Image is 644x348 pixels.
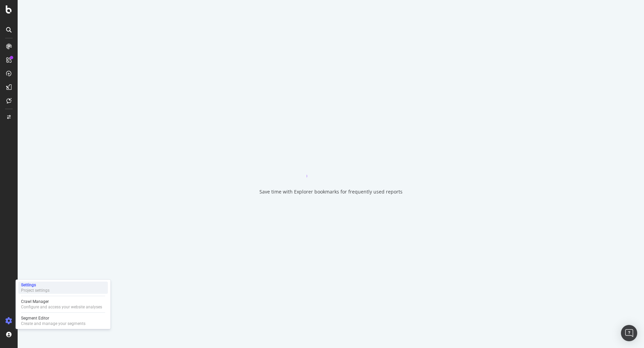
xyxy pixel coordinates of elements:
[21,321,85,326] div: Create and manage your segments
[18,315,108,327] a: Segment EditorCreate and manage your segments
[18,282,108,294] a: SettingsProject settings
[621,325,637,341] div: Open Intercom Messenger
[21,299,102,304] div: Crawl Manager
[18,298,108,310] a: Crawl ManagerConfigure and access your website analyses
[21,304,102,310] div: Configure and access your website analyses
[21,282,50,288] div: Settings
[21,315,85,321] div: Segment Editor
[259,188,403,195] div: Save time with Explorer bookmarks for frequently used reports
[21,288,50,293] div: Project settings
[307,153,355,178] div: animation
